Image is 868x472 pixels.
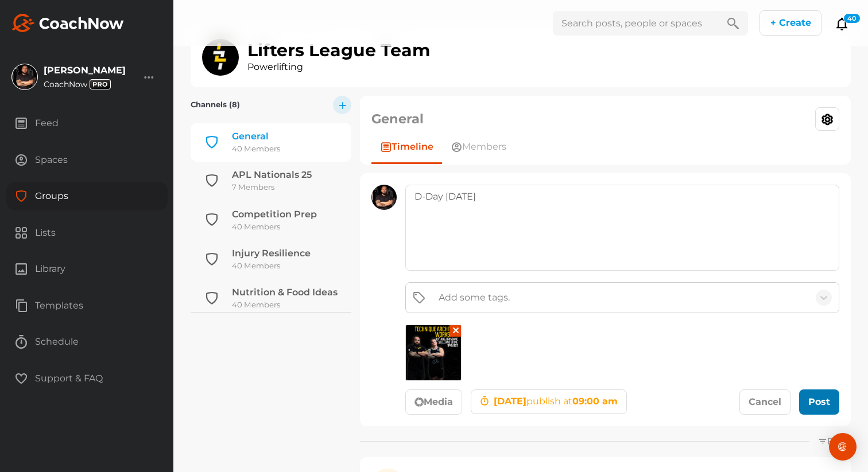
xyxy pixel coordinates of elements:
div: Competition Prep [232,208,317,221]
img: square_e7f1524cf1e2191e5ad752e309cfe521.jpg [371,185,397,210]
img: square_2e8c0557bda462d0f59739a554fe38e3.png [202,39,239,76]
button: + Create [759,10,821,36]
span: Timeline [392,140,433,154]
div: 40 Members [232,143,280,155]
a: Support & FAQ [6,364,168,401]
button: Post [799,389,839,415]
div: 40 Members [232,260,311,272]
div: 40 Members [232,221,317,233]
div: Groups [6,182,168,210]
a: Templates [6,291,168,328]
div: Lists [6,219,168,247]
div: Add some tags. [439,291,510,305]
button: Media [405,389,462,415]
input: Search posts, people or spaces [553,11,718,36]
img: tags [412,291,426,305]
div: Feed [6,109,168,138]
div: Support & FAQ [6,364,168,393]
a: Groups [6,182,168,219]
div: APL Nationals 25 [232,168,312,182]
h1: Lifters League Team [247,41,430,60]
div: General [232,130,280,143]
a: Injury Resilience 40 Members [191,240,351,279]
button: 40 [835,17,849,31]
a: Nutrition & Food Ideas 40 Members [191,279,351,318]
img: svg+xml;base64,PHN2ZyB3aWR0aD0iMTk2IiBoZWlnaHQ9IjMyIiB2aWV3Qm94PSIwIDAgMTk2IDMyIiBmaWxsPSJub25lIi... [11,14,124,32]
a: APL Nationals 25 7 Members [191,161,351,200]
div: CoachNow [44,79,126,89]
div: Spaces [6,146,168,174]
a: General 40 Members [191,123,351,162]
img: square_e7f1524cf1e2191e5ad752e309cfe521.jpg [12,64,37,89]
div: Schedule [6,327,168,356]
a: Lists [6,219,168,255]
img: svg+xml;base64,PHN2ZyB3aWR0aD0iMzciIGhlaWdodD0iMTgiIHZpZXdCb3g9IjAgMCAzNyAxOCIgZmlsbD0ibm9uZSIgeG... [90,79,111,89]
button: ✕ [449,325,461,337]
div: 40 Members [232,299,338,311]
strong: [DATE] [494,396,526,407]
h2: General [371,110,424,129]
div: 40 [843,13,861,24]
a: Competition Prep 40 Members [191,200,351,239]
a: Feed [6,109,168,146]
div: Library [6,255,168,283]
a: Schedule [6,327,168,364]
div: 7 Members [232,182,312,193]
label: Channels (8) [191,99,240,111]
a: Library [6,255,168,291]
span: publish at [494,396,618,407]
span: Members [462,140,506,154]
div: Nutrition & Food Ideas [232,286,338,299]
button: Cancel [739,389,790,415]
div: Injury Resilience [232,247,311,260]
strong: 09:00 am [572,396,618,407]
div: [PERSON_NAME] [44,66,126,75]
a: Filter [818,436,851,447]
div: Open Intercom Messenger [829,433,857,461]
div: Templates [6,291,168,320]
div: Powerlifting [247,60,430,74]
a: Spaces [6,146,168,182]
